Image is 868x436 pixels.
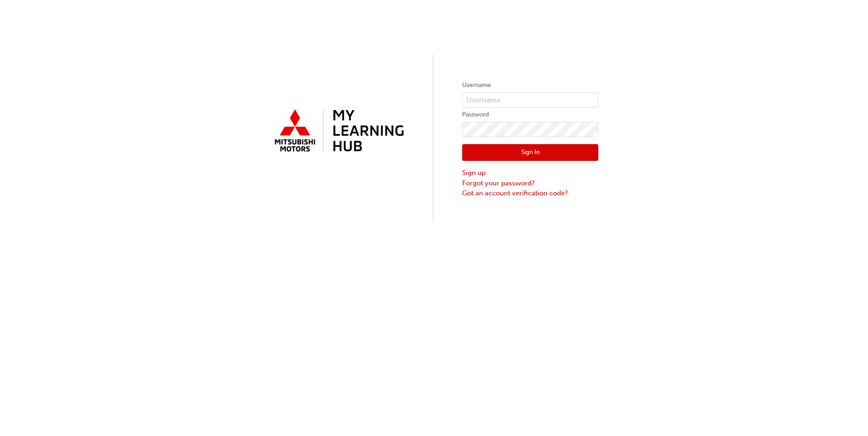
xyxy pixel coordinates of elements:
img: mmal [270,106,406,157]
button: Sign In [462,144,598,161]
label: Username [462,80,598,91]
label: Password [462,109,598,120]
input: Username [462,92,598,108]
a: Got an account verification code? [462,188,598,199]
a: Sign up [462,168,598,178]
a: Forgot your password? [462,178,598,189]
